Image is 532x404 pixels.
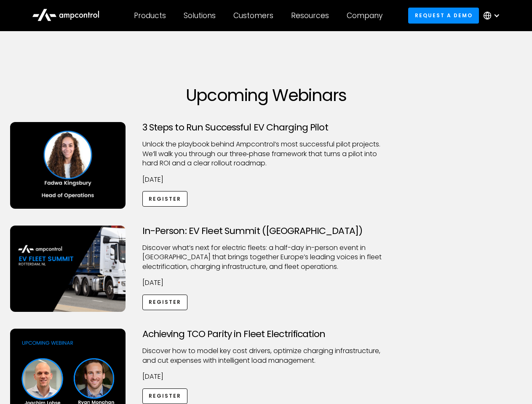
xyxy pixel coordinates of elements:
h3: In-Person: EV Fleet Summit ([GEOGRAPHIC_DATA]) [142,226,390,237]
p: [DATE] [142,372,390,381]
div: Resources [291,11,329,20]
p: Discover how to model key cost drivers, optimize charging infrastructure, and cut expenses with i... [142,346,390,365]
a: Register [142,191,188,207]
p: Unlock the playbook behind Ampcontrol’s most successful pilot projects. We’ll walk you through ou... [142,140,390,168]
p: [DATE] [142,175,390,184]
a: Request a demo [408,8,479,23]
h3: 3 Steps to Run Successful EV Charging Pilot [142,122,390,133]
p: ​Discover what’s next for electric fleets: a half-day in-person event in [GEOGRAPHIC_DATA] that b... [142,243,390,271]
div: Customers [233,11,273,20]
a: Register [142,295,188,310]
div: Products [134,11,166,20]
div: Solutions [184,11,216,20]
a: Register [142,388,188,404]
p: [DATE] [142,278,390,287]
h3: Achieving TCO Parity in Fleet Electrification [142,329,390,340]
div: Company [347,11,382,20]
h1: Upcoming Webinars [10,85,522,105]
